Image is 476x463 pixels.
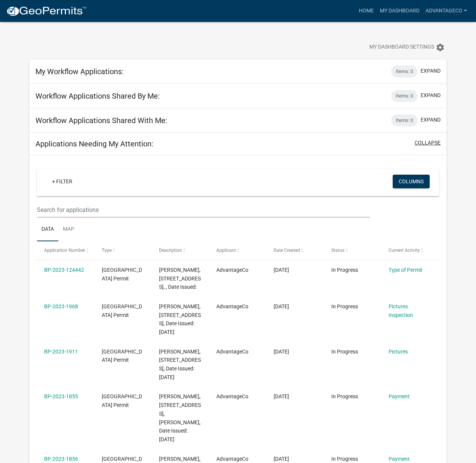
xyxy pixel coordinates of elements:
[393,175,430,188] button: Columns
[274,349,289,355] span: 04/19/2023
[381,241,439,259] datatable-header-cell: Current Activity
[331,456,358,462] span: In Progress
[421,91,441,99] button: expand
[216,303,248,309] span: AdvantageCo
[331,248,344,253] span: Status
[102,303,142,318] span: Isanti County Building Permit
[391,65,418,78] div: Items: 0
[216,248,236,253] span: Applicant
[369,43,434,52] span: My Dashboard Settings
[102,393,142,408] span: Isanti County Building Permit
[324,241,381,259] datatable-header-cell: Status
[46,175,78,188] a: + Filter
[37,218,58,242] a: Data
[391,114,418,126] div: Items: 0
[35,139,153,148] h5: Applications Needing My Attention:
[159,303,201,335] span: WILLIAM F CROTTY, 8823 387TH CT NW, Reside, Date Issued: 05/10/2023
[421,116,441,124] button: expand
[389,248,420,253] span: Current Activity
[363,40,451,55] button: My Dashboard Settingssettings
[389,303,408,309] a: Pictures
[44,248,85,253] span: Application Number
[389,349,408,355] a: Pictures
[422,4,470,18] a: AdvantageCo
[274,456,289,462] span: 04/07/2023
[102,349,142,363] span: Isanti County Building Permit
[389,456,410,462] a: Payment
[274,303,289,309] span: 05/09/2023
[209,241,266,259] datatable-header-cell: Applicant
[266,241,324,259] datatable-header-cell: Date Created
[216,393,248,399] span: AdvantageCo
[356,4,377,18] a: Home
[159,349,201,380] span: BENJAMIN BERNTSON, 2764 LONG LAKE DR NW, Reroof, Date Issued: 05/01/2023
[216,267,248,273] span: AdvantageCo
[58,218,79,242] a: Map
[102,267,142,282] span: Isanti County Building Permit
[391,90,418,102] div: Items: 0
[331,267,358,273] span: In Progress
[152,241,209,259] datatable-header-cell: Description
[216,456,248,462] span: AdvantageCo
[331,393,358,399] span: In Progress
[102,248,112,253] span: Type
[44,303,78,309] a: BP-2023-1968
[389,267,422,273] a: Type of Permit
[274,393,289,399] span: 04/07/2023
[44,393,78,399] a: BP-2023-1855
[44,456,78,462] a: BP-2023-1856
[37,202,370,218] input: Search for applications
[44,267,84,273] a: BP-2023-124442
[274,248,300,253] span: Date Created
[159,248,182,253] span: Description
[216,349,248,355] span: AdvantageCo
[37,241,94,259] datatable-header-cell: Application Number
[274,267,289,273] span: 05/10/2023
[44,349,78,355] a: BP-2023-1911
[94,241,152,259] datatable-header-cell: Type
[331,349,358,355] span: In Progress
[421,67,441,75] button: expand
[389,312,413,318] a: Inspection
[415,139,441,147] button: collapse
[377,4,422,18] a: My Dashboard
[159,393,201,442] span: SUSAN MIRON, 6731 253RD AVE NE, Reroof, Date Issued: 04/10/2023
[35,91,160,101] h5: Workflow Applications Shared By Me:
[389,393,410,399] a: Payment
[159,267,201,290] span: WILLIAM F CROTTY, 8823 387TH CT NW, , Date Issued:
[35,67,124,76] h5: My Workflow Applications:
[331,303,358,309] span: In Progress
[35,116,167,125] h5: Workflow Applications Shared With Me:
[436,43,445,52] i: settings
